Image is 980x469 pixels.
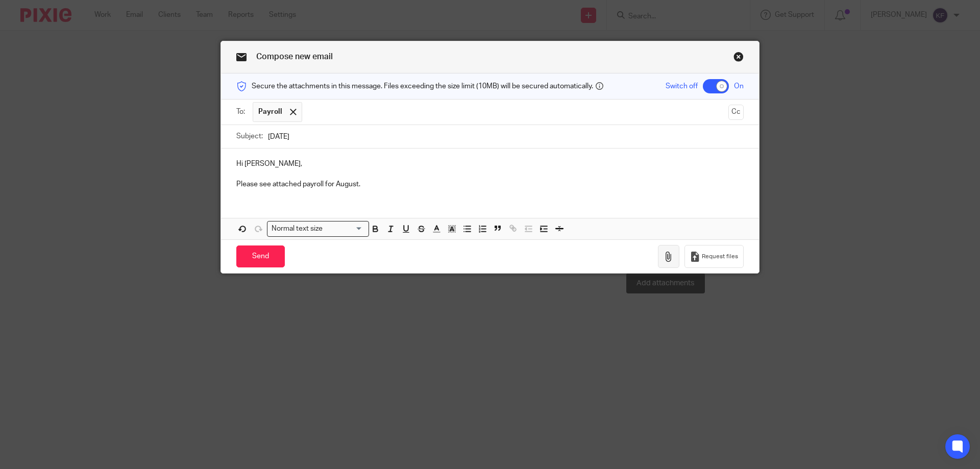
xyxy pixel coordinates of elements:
div: Search for option [267,221,369,237]
span: On [734,81,744,91]
input: Search for option [326,224,363,234]
span: Switch off [666,81,698,91]
span: Normal text size [269,224,325,234]
button: Cc [728,105,744,120]
p: Hi [PERSON_NAME], [236,159,744,169]
span: Compose new email [256,53,333,61]
span: Payroll [258,107,282,117]
span: Request files [702,253,738,261]
label: To: [236,107,248,117]
span: Secure the attachments in this message. Files exceeding the size limit (10MB) will be secured aut... [252,81,593,91]
input: Send [236,245,285,267]
p: Please see attached payroll for August. [236,179,744,189]
a: Close this dialog window [733,52,744,65]
label: Subject: [236,131,263,141]
button: Request files [684,245,744,268]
